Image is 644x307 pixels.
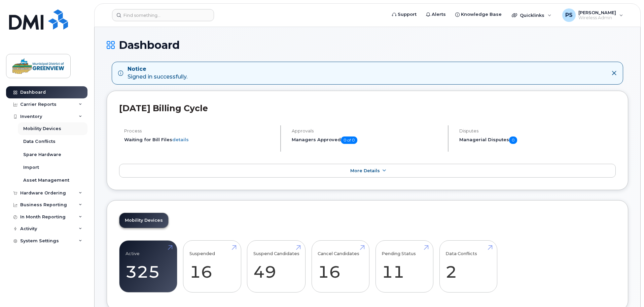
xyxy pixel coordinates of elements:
[350,168,380,173] span: More Details
[189,244,235,289] a: Suspended 16
[107,39,628,51] h1: Dashboard
[292,136,442,144] h5: Managers Approved
[382,244,427,289] a: Pending Status 11
[253,244,299,289] a: Suspend Candidates 49
[172,137,189,142] a: details
[128,65,187,73] strong: Notice
[509,136,517,144] span: 0
[459,136,616,144] h5: Managerial Disputes
[126,244,171,289] a: Active 325
[459,128,616,133] h4: Disputes
[318,244,363,289] a: Cancel Candidates 16
[128,65,187,81] div: Signed in successfully.
[124,128,275,133] h4: Process
[119,103,616,113] h2: [DATE] Billing Cycle
[292,128,442,133] h4: Approvals
[119,213,168,228] a: Mobility Devices
[445,244,491,289] a: Data Conflicts 2
[124,136,275,143] li: Waiting for Bill Files
[341,136,357,144] span: 0 of 0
